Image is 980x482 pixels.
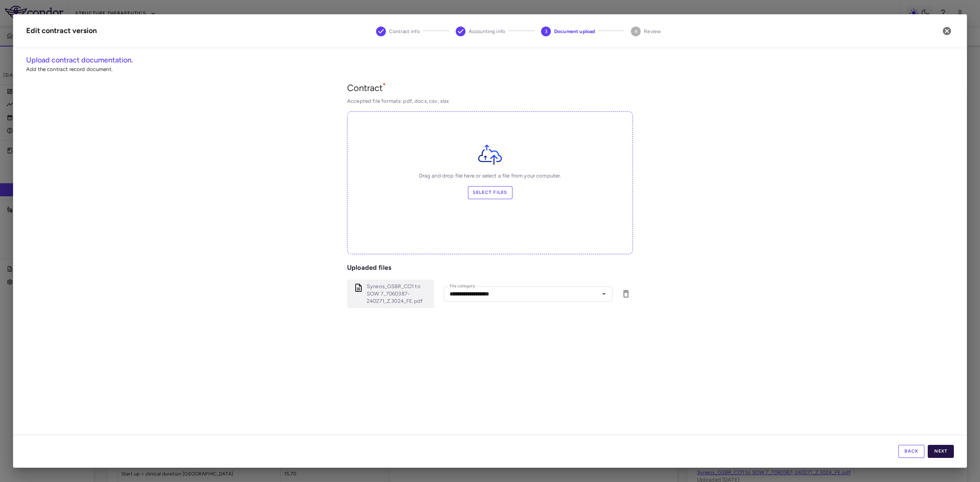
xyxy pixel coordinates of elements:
[545,29,548,34] text: 3
[26,25,97,36] div: Edit contract version
[598,288,610,300] button: Open
[389,28,420,35] span: Contract info
[26,55,954,66] h6: Upload contract documentation.
[347,172,633,180] p: Drag and drop file here or select a file from your computer.
[347,98,633,105] p: Accepted file formats: pdf, docx, csv, xlsx
[535,17,601,46] button: Document upload
[449,17,512,46] button: Accounting info
[469,28,505,35] span: Accounting info
[619,287,633,301] button: Delete
[554,28,595,35] span: Document upload
[468,186,512,199] label: Select files
[450,283,475,290] label: File category
[370,17,426,46] button: Contract info
[347,264,633,271] p: Uploaded files
[928,445,954,458] button: Next
[347,81,633,95] h5: Contract
[26,66,954,73] p: Add the contract record document.
[898,445,924,458] button: Back
[367,283,431,305] p: Syneos_GSBR_CO1 to SOW 7_7060387-240271_Z.3024_FE.pdf
[478,144,502,165] img: File Icon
